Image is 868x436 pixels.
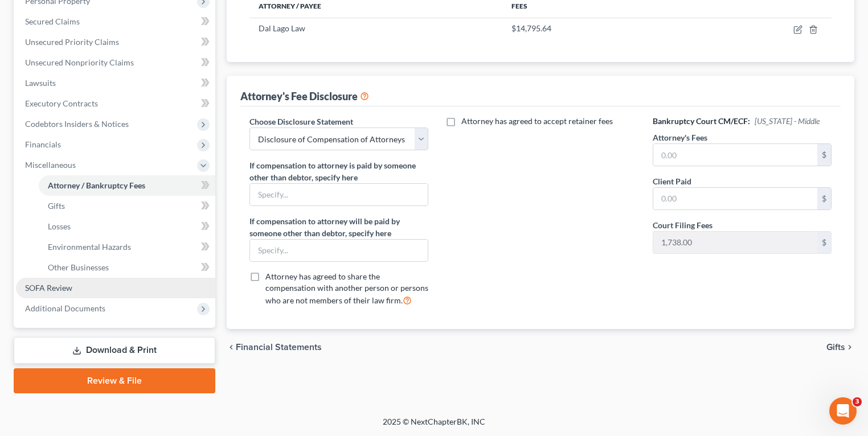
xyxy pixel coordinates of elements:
a: Download & Print [14,337,215,364]
span: Gifts [48,201,65,211]
span: Additional Documents [25,303,105,313]
span: Lawsuits [25,78,56,88]
span: 3 [853,397,862,406]
input: 0.00 [653,144,817,166]
a: Losses [39,216,215,237]
input: Specify... [250,240,428,261]
a: Secured Claims [16,11,215,32]
span: Losses [48,221,71,231]
span: Dal Lago Law [259,23,305,33]
a: Lawsuits [16,73,215,93]
label: Choose Disclosure Statement [249,116,353,127]
span: [US_STATE] - Middle [755,116,820,126]
span: Attorney has agreed to accept retainer fees [461,116,613,126]
label: Court Filing Fees [653,219,713,231]
label: Attorney's Fees [653,131,707,143]
label: If compensation to attorney will be paid by someone other than debtor, specify here [249,215,428,239]
a: Attorney / Bankruptcy Fees [39,175,215,196]
span: Unsecured Nonpriority Claims [25,57,134,67]
a: Environmental Hazards [39,237,215,257]
iframe: Intercom live chat [829,397,857,425]
div: $ [817,144,831,166]
span: Codebtors Insiders & Notices [25,119,129,129]
span: Executory Contracts [25,98,98,108]
span: Attorney / Bankruptcy Fees [48,180,145,190]
a: Review & File [14,368,215,393]
a: Gifts [39,196,215,216]
a: Unsecured Nonpriority Claims [16,52,215,73]
span: Gifts [826,343,845,352]
i: chevron_right [845,343,854,352]
span: Fees [511,2,527,10]
span: Attorney / Payee [259,2,321,10]
label: Client Paid [653,175,691,187]
a: Executory Contracts [16,93,215,114]
h6: Bankruptcy Court CM/ECF: [653,116,832,127]
span: Miscellaneous [25,160,76,170]
a: SOFA Review [16,278,215,298]
input: 0.00 [653,188,817,209]
span: Secured Claims [25,17,80,26]
button: chevron_left Financial Statements [227,343,322,352]
button: Gifts chevron_right [826,343,854,352]
div: $ [817,188,831,209]
span: Unsecured Priority Claims [25,37,119,47]
span: Financial Statements [236,343,322,352]
a: Unsecured Priority Claims [16,32,215,52]
input: Specify... [250,184,428,205]
span: Other Businesses [48,262,109,272]
span: Environmental Hazards [48,242,131,252]
div: Attorney's Fee Disclosure [240,89,369,103]
label: If compensation to attorney is paid by someone other than debtor, specify here [249,159,428,183]
span: $14,795.64 [511,23,551,33]
i: chevron_left [227,343,236,352]
a: Other Businesses [39,257,215,278]
div: $ [817,232,831,253]
input: 0.00 [653,232,817,253]
span: SOFA Review [25,283,72,293]
span: Attorney has agreed to share the compensation with another person or persons who are not members ... [265,272,428,305]
span: Financials [25,139,61,149]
